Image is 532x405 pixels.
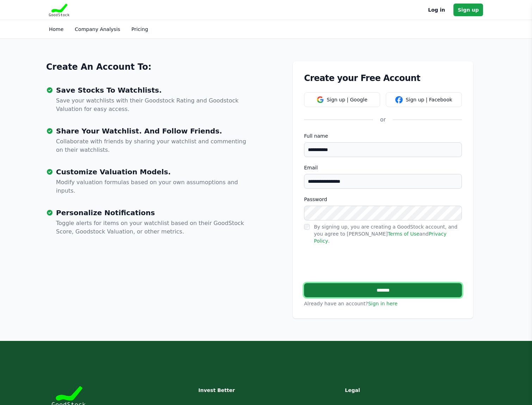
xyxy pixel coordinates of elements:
[386,92,462,107] button: Sign up | Facebook
[428,6,445,14] a: Log in
[304,132,462,139] label: Full name
[314,224,457,244] label: By signing up, you are creating a GoodStock account, and you agree to [PERSON_NAME] and .
[304,73,462,84] h1: Create your Free Account
[345,386,407,394] h3: Legal
[56,87,252,94] h3: Save Stocks To Watchlists.
[304,251,411,279] iframe: reCAPTCHA
[49,26,63,32] a: Home
[373,116,393,124] div: or
[388,231,420,237] a: Terms of Use
[46,61,151,73] a: Create An Account To:
[314,231,446,244] a: Privacy Policy
[453,4,483,16] a: Sign up
[56,209,252,216] h3: Personalize Notifications
[75,26,120,32] a: Company Analysis
[198,386,260,394] h3: Invest Better
[56,96,252,113] p: Save your watchlists with their Goodstock Rating and Goodstock Valuation for easy access.
[304,164,462,171] label: Email
[56,137,252,154] p: Collaborate with friends by sharing your watchlist and commenting on their watchlists.
[131,26,148,32] a: Pricing
[304,196,462,203] label: Password
[304,92,380,107] button: Sign up | Google
[56,219,252,236] p: Toggle alerts for items on your watchlist based on their GoodStock Score, Goodstock Valuation, or...
[368,301,398,306] a: Sign in here
[49,4,69,16] img: Goodstock Logo
[56,178,252,195] p: Modify valuation formulas based on your own assumoptions and inputs.
[56,127,252,135] h3: Share Your Watchlist. And Follow Friends.
[304,300,462,307] p: Already have an account?
[56,168,252,175] h3: Customize Valuation Models.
